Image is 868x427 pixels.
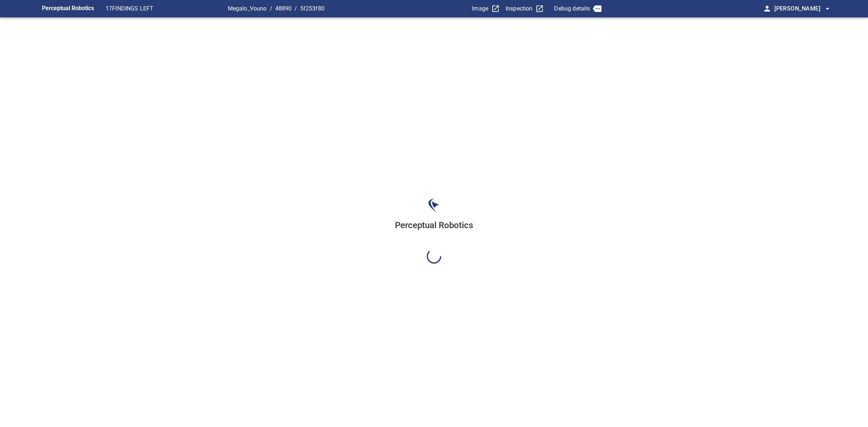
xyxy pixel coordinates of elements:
span: arrow_drop_down [823,4,832,13]
p: 17 FINDINGS LEFT [106,4,228,13]
img: pr [428,198,440,213]
button: [PERSON_NAME] [771,1,832,16]
span: person [763,4,771,13]
a: 48890 [275,5,292,12]
figcaption: Perceptual Robotics [42,3,94,14]
p: Inspection [506,4,533,13]
p: Debug details [554,4,590,13]
a: Inspection [506,4,544,13]
div: Perceptual Robotics [395,219,473,249]
p: Megalo_Vouno [228,4,267,13]
span: / [294,4,297,13]
a: 5f253f80 [300,5,324,12]
span: [PERSON_NAME] [774,4,832,14]
span: / [270,4,272,13]
p: Image [472,4,488,13]
a: Image [472,4,500,13]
